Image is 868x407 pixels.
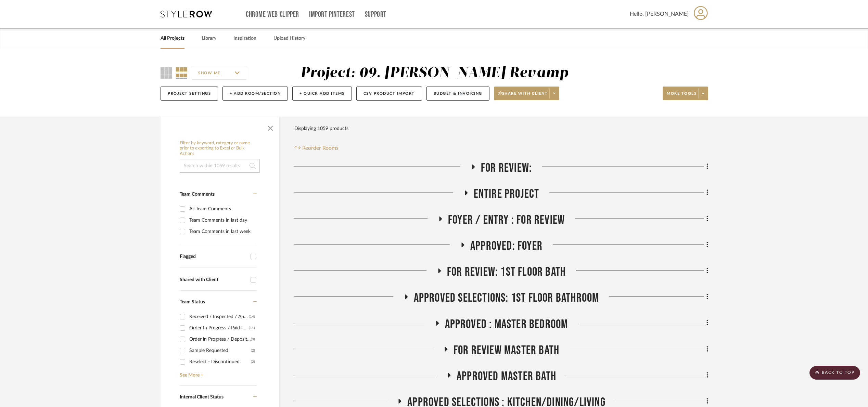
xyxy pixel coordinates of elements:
div: All Team Comments [189,203,255,214]
span: Share with client [498,91,548,101]
span: Entire Project [474,187,539,201]
button: + Quick Add Items [292,87,352,101]
a: Chrome Web Clipper [246,12,299,17]
h6: Filter by keyword, category or name prior to exporting to Excel or Bulk Actions [180,141,260,157]
div: (11) [249,323,255,333]
input: Search within 1059 results [180,159,260,173]
span: APPROVED : Master Bedroom [445,317,568,332]
div: Received / Inspected / Approved [189,311,249,322]
span: Reorder Rooms [302,144,339,152]
span: Hello, [PERSON_NAME] [630,10,689,18]
a: Library [202,34,216,43]
span: Team Comments [180,192,215,197]
div: Order in Progress / Deposit Paid / Balance due [189,334,251,345]
span: Approved: Foyer [470,239,542,253]
a: See More + [178,367,257,378]
button: Project Settings [161,87,218,101]
a: All Projects [161,34,184,43]
button: Budget & Invoicing [426,87,489,101]
div: Flagged [180,254,247,260]
span: More tools [667,91,697,101]
button: + Add Room/Section [222,87,288,101]
span: Internal Client Status [180,395,224,399]
a: Upload History [273,34,305,43]
a: Import Pinterest [309,12,355,17]
span: Approved Master Bath [457,369,556,384]
span: Approved Selections: 1st Floor Bathroom [414,291,599,305]
button: Share with client [494,87,560,100]
span: FOR REVIEW Master Bath [454,343,559,358]
div: Team Comments in last week [189,226,255,237]
div: (2) [251,356,255,367]
a: Inspiration [233,34,256,43]
span: For review: 1st floor bath [447,265,566,279]
div: (2) [251,345,255,356]
div: Sample Requested [189,345,251,356]
span: Team Status [180,300,205,304]
div: Project: 09. [PERSON_NAME] Revamp [301,66,569,80]
span: For Review: [481,161,532,175]
button: CSV Product Import [356,87,422,101]
div: Reselect - Discontinued [189,356,251,367]
div: Shared with Client [180,277,247,283]
div: Team Comments in last day [189,215,255,226]
button: More tools [663,87,708,100]
div: Order In Progress / Paid In Full w/ Freight, No Balance due [189,323,249,333]
span: Foyer / Entry : For Review [448,213,565,227]
div: (3) [251,334,255,345]
a: Support [365,12,386,17]
scroll-to-top-button: BACK TO TOP [809,366,860,380]
button: Close [264,120,277,134]
div: (14) [249,311,255,322]
div: Displaying 1059 products [294,122,348,135]
button: Reorder Rooms [294,144,339,152]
